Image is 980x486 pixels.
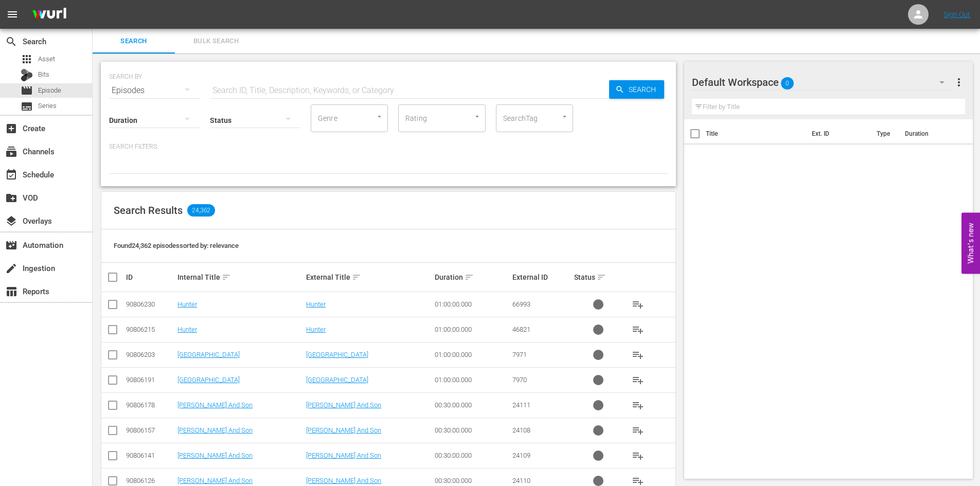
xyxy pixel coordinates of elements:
[472,112,482,121] button: Open
[306,477,381,484] a: [PERSON_NAME] And Son
[5,262,17,275] span: Ingestion
[177,351,240,358] a: [GEOGRAPHIC_DATA]
[177,300,197,308] a: Hunter
[626,343,650,367] button: playlist_add
[943,10,970,19] a: Sign Out
[625,80,664,99] span: Search
[692,68,954,97] div: Default Workspace
[306,300,326,308] a: Hunter
[375,112,384,121] button: Open
[38,101,57,111] span: Series
[126,351,174,358] div: 90806203
[781,73,794,94] span: 0
[126,300,174,308] div: 90806230
[109,76,200,105] div: Episodes
[177,426,253,434] a: [PERSON_NAME] And Son
[126,477,174,484] div: 90806126
[126,401,174,409] div: 90806178
[177,477,253,484] a: [PERSON_NAME] And Son
[435,452,509,459] div: 00:30:00.000
[435,401,509,409] div: 00:30:00.000
[512,351,527,358] span: 7971
[512,326,530,333] span: 46821
[632,323,644,336] span: playlist_add
[512,452,530,459] span: 24109
[899,119,960,148] th: Duration
[21,69,33,81] div: Bits
[632,449,644,462] span: playlist_add
[961,212,980,274] button: Open Feedback Widget
[435,351,509,358] div: 01:00:00.000
[306,376,368,384] a: [GEOGRAPHIC_DATA]
[306,326,326,333] a: Hunter
[512,376,527,384] span: 7970
[177,452,253,459] a: [PERSON_NAME] And Son
[222,273,231,282] span: sort
[306,452,381,459] a: [PERSON_NAME] And Son
[99,35,169,47] span: Search
[5,192,17,204] span: VOD
[126,273,174,281] div: ID
[632,349,644,361] span: playlist_add
[632,374,644,386] span: playlist_add
[21,100,33,113] span: Series
[5,215,17,227] span: Overlays
[5,285,17,298] span: Reports
[512,477,530,484] span: 24110
[177,326,197,333] a: Hunter
[512,426,530,434] span: 24108
[126,452,174,459] div: 90806141
[632,298,644,311] span: playlist_add
[512,273,571,281] div: External ID
[626,443,650,468] button: playlist_add
[626,368,650,392] button: playlist_add
[114,204,183,217] span: Search Results
[126,426,174,434] div: 90806157
[706,119,806,148] th: Title
[21,53,33,65] span: Asset
[177,271,303,283] div: Internal Title
[435,376,509,384] div: 01:00:00.000
[5,146,17,158] span: Channels
[187,204,215,217] span: 24,362
[806,119,871,148] th: Ext. ID
[126,376,174,384] div: 90806191
[306,271,432,283] div: External Title
[953,76,965,88] span: more_vert
[5,239,17,251] span: Automation
[126,326,174,333] div: 90806215
[435,271,509,283] div: Duration
[632,424,644,437] span: playlist_add
[5,35,17,48] span: Search
[560,112,569,121] button: Open
[38,54,55,64] span: Asset
[609,80,664,99] button: Search
[109,142,668,151] p: Search Filters:
[626,393,650,418] button: playlist_add
[870,119,899,148] th: Type
[626,317,650,342] button: playlist_add
[435,300,509,308] div: 01:00:00.000
[435,477,509,484] div: 00:30:00.000
[114,242,239,249] span: Found 24,362 episodes sorted by: relevance
[5,169,17,181] span: Schedule
[306,351,368,358] a: [GEOGRAPHIC_DATA]
[435,426,509,434] div: 00:30:00.000
[626,418,650,443] button: playlist_add
[21,84,33,97] span: Episode
[181,35,251,47] span: Bulk Search
[306,401,381,409] a: [PERSON_NAME] And Son
[465,273,474,282] span: sort
[632,399,644,411] span: playlist_add
[177,376,240,384] a: [GEOGRAPHIC_DATA]
[25,3,74,27] img: ans4CAIJ8jUAAAAAAAAAAAAAAAAAAAAAAAAgQb4GAAAAAAAAAAAAAAAAAAAAAAAAJMjXAAAAAAAAAAAAAAAAAAAAAAAAgAT5G...
[953,70,965,95] button: more_vert
[435,326,509,333] div: 01:00:00.000
[597,273,606,282] span: sort
[352,273,361,282] span: sort
[177,401,253,409] a: [PERSON_NAME] And Son
[626,292,650,317] button: playlist_add
[512,401,530,409] span: 24111
[38,85,61,96] span: Episode
[512,300,530,308] span: 66993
